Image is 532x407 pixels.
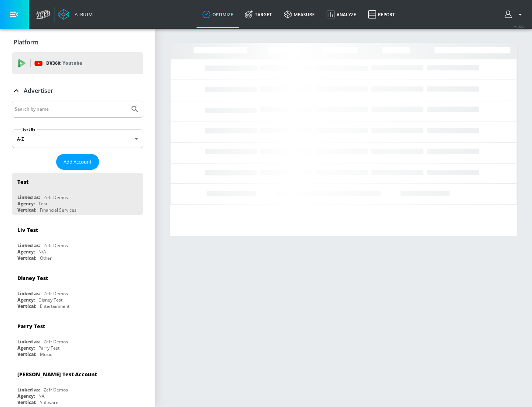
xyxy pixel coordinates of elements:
[15,104,127,114] input: Search by name
[17,351,36,357] div: Vertical:
[17,297,35,303] div: Agency:
[12,317,143,359] div: Parry TestLinked as:Zefr DemosAgency:Parry TestVertical:Music
[12,269,143,311] div: Disney TestLinked as:Zefr DemosAgency:Disney TestVertical:Entertainment
[14,38,38,46] p: Platform
[17,178,28,185] div: Test
[24,87,53,95] p: Advertiser
[40,399,58,406] div: Software
[12,173,143,215] div: TestLinked as:Zefr DemosAgency:TestVertical:Financial Services
[17,194,40,201] div: Linked as:
[12,129,143,148] div: A-Z
[197,1,239,28] a: optimize
[40,207,76,213] div: Financial Services
[38,393,45,399] div: NA
[17,226,38,233] div: Liv Test
[17,275,48,282] div: Disney Test
[56,154,99,170] button: Add Account
[12,32,143,53] div: Platform
[62,59,82,67] p: Youtube
[17,303,36,309] div: Vertical:
[40,303,69,309] div: Entertainment
[17,393,35,399] div: Agency:
[17,249,35,255] div: Agency:
[44,290,68,297] div: Zefr Demos
[12,221,143,263] div: Liv TestLinked as:Zefr DemosAgency:N/AVertical:Other
[44,194,68,201] div: Zefr Demos
[40,255,52,261] div: Other
[12,52,143,74] div: DV360: Youtube
[321,1,362,28] a: Analyze
[38,249,46,255] div: N/A
[17,339,40,345] div: Linked as:
[44,387,68,393] div: Zefr Demos
[64,158,92,166] span: Add Account
[38,345,59,351] div: Parry Test
[17,323,45,330] div: Parry Test
[58,9,93,20] a: Atrium
[17,255,36,261] div: Vertical:
[21,127,37,132] label: Sort By
[40,351,52,357] div: Music
[44,339,68,345] div: Zefr Demos
[38,201,47,207] div: Test
[17,207,36,213] div: Vertical:
[12,80,143,101] div: Advertiser
[514,24,525,28] span: v 4.32.0
[362,1,401,28] a: Report
[17,290,40,297] div: Linked as:
[46,59,82,67] p: DV360:
[239,1,278,28] a: Target
[17,242,40,249] div: Linked as:
[17,387,40,393] div: Linked as:
[17,371,97,378] div: [PERSON_NAME] Test Account
[17,201,35,207] div: Agency:
[17,399,36,406] div: Vertical:
[38,297,62,303] div: Disney Test
[278,1,321,28] a: measure
[17,345,35,351] div: Agency:
[72,11,93,18] div: Atrium
[44,242,68,249] div: Zefr Demos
